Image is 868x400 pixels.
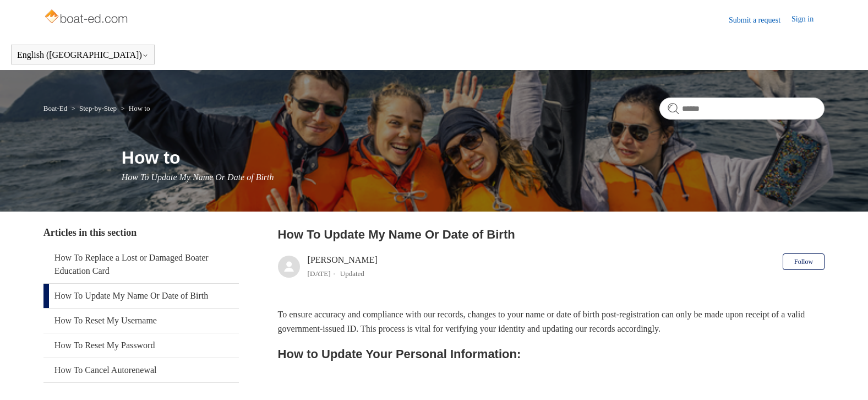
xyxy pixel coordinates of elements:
a: Step-by-Step [79,104,117,112]
input: Search [659,98,825,120]
li: Boat-Ed [43,104,69,112]
a: How To Replace a Lost or Damaged Boater Education Card [43,246,239,283]
h2: How To Update My Name Or Date of Birth [278,225,825,244]
time: 04/08/2025, 12:33 [308,269,331,278]
div: [PERSON_NAME] [308,253,378,280]
a: How To Cancel Autorenewal [43,358,239,382]
li: Updated [340,269,364,278]
h1: How to [122,144,825,171]
li: How to [118,104,150,112]
button: Follow Article [783,253,825,270]
a: Submit a request [729,14,791,26]
span: Articles in this section [43,227,137,238]
a: How To Update My Name Or Date of Birth [43,284,239,308]
a: How To Reset My Password [43,333,239,358]
a: Sign in [791,13,825,26]
a: How To Reset My Username [43,309,239,333]
a: How to [129,104,150,112]
li: Step-by-Step [69,104,118,112]
h2: How to Update Your Personal Information: [278,344,825,364]
button: English ([GEOGRAPHIC_DATA]) [17,50,149,60]
span: How To Update My Name Or Date of Birth [122,172,274,182]
img: Boat-Ed Help Center home page [43,7,131,29]
a: Boat-Ed [43,104,67,112]
p: To ensure accuracy and compliance with our records, changes to your name or date of birth post-re... [278,307,825,336]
